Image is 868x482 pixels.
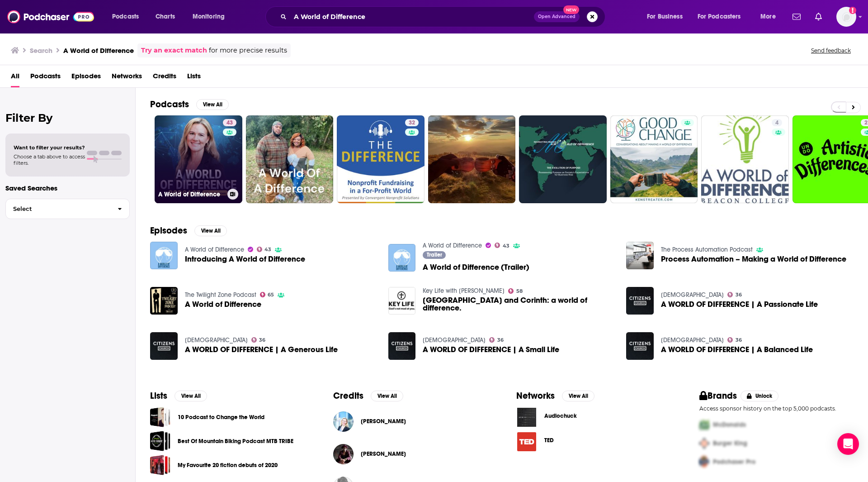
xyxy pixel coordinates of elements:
span: A WORLD OF DIFFERENCE | A Small Life [423,346,559,353]
button: Lori Adams-BrownLori Adams-Brown [333,407,487,436]
a: Citizens Church [661,336,724,344]
span: 36 [497,338,504,342]
span: for more precise results [209,45,287,56]
a: 4 [701,115,789,203]
a: Show notifications dropdown [811,9,826,24]
img: A WORLD OF DIFFERENCE | A Passionate Life [626,287,654,315]
a: My Favourite 20 fiction debuts of 2020 [178,460,278,470]
img: Lori Adams-Brown [333,411,354,432]
button: Select [5,199,130,219]
a: Networks [112,69,142,87]
h2: Brands [699,390,737,401]
a: Podcasts [30,69,61,87]
img: Second Pro Logo [696,434,713,453]
button: Send feedback [808,47,854,54]
button: View All [371,391,403,401]
img: Aaron J Kimble [333,444,354,464]
img: Athens and Corinth: a world of difference. [388,287,416,315]
span: 43 [503,244,509,248]
span: Audiochuck [544,412,577,420]
span: A World of Difference [185,301,261,308]
span: For Podcasters [698,10,741,23]
a: A WORLD OF DIFFERENCE | A Generous Life [185,346,338,353]
a: TED logoTED [516,431,670,452]
button: Unlock [741,391,779,401]
a: A WORLD OF DIFFERENCE | A Passionate Life [661,301,818,308]
button: open menu [106,10,151,24]
a: The Process Automation Podcast [661,246,753,253]
button: View All [194,225,227,236]
a: Lists [187,69,201,87]
span: Trailer [427,252,442,258]
a: Best Of Mountain Biking Podcast MTB TRIBE [178,436,293,446]
a: 36 [251,337,266,343]
span: A World of Difference (Trailer) [423,263,529,271]
button: Show profile menu [836,7,856,27]
div: Open Intercom Messenger [837,433,859,455]
a: 4 [772,119,782,126]
a: Lori Adams-Brown [361,418,406,425]
span: Choose a tab above to access filters. [14,153,85,166]
span: Select [6,206,110,212]
a: 32 [337,115,425,203]
h2: Lists [150,390,167,401]
span: 32 [409,119,415,128]
a: 10 Podcast to Change the World [178,412,264,422]
a: A WORLD OF DIFFERENCE | A Balanced Life [661,346,813,353]
img: A World of Difference [150,287,178,315]
span: Logged in as AtriaBooks [836,7,856,27]
h3: A World of Difference [158,191,224,198]
span: McDonalds [713,421,746,429]
button: open menu [692,10,754,24]
span: 43 [226,119,233,128]
span: Open Advanced [538,14,576,19]
a: Introducing A World of Difference [185,255,305,263]
img: User Profile [836,7,856,27]
span: Charts [156,10,175,23]
a: 58 [508,288,523,294]
a: 36 [727,337,742,343]
a: ListsView All [150,390,207,401]
a: Episodes [71,69,101,87]
a: Audiochuck logoAudiochuck [516,407,670,428]
a: My Favourite 20 fiction debuts of 2020 [150,455,170,475]
h3: A World of Difference [63,46,134,55]
span: Podchaser Pro [713,458,755,466]
span: 65 [268,293,274,297]
a: Charts [150,10,180,24]
span: For Business [647,10,683,23]
a: A World of Difference [185,246,244,253]
h2: Filter By [5,111,130,124]
a: Process Automation – Making a World of Difference [626,242,654,269]
a: A World of Difference [423,242,482,249]
button: Aaron J KimbleAaron J Kimble [333,439,487,468]
span: [PERSON_NAME] [361,418,406,425]
a: All [11,69,19,87]
button: open menu [186,10,236,24]
div: Search podcasts, credits, & more... [274,6,614,27]
span: More [760,10,776,23]
span: 4 [775,119,778,128]
a: 32 [405,119,419,126]
span: Monitoring [193,10,225,23]
img: A WORLD OF DIFFERENCE | A Balanced Life [626,332,654,360]
a: Credits [153,69,176,87]
a: A WORLD OF DIFFERENCE | A Small Life [388,332,416,360]
a: 10 Podcast to Change the World [150,407,170,427]
a: Process Automation – Making a World of Difference [661,255,846,263]
a: Introducing A World of Difference [150,242,178,269]
img: A World of Difference (Trailer) [388,244,416,272]
span: New [563,5,580,14]
a: Best Of Mountain Biking Podcast MTB TRIBE [150,431,170,451]
a: A WORLD OF DIFFERENCE | A Generous Life [150,332,178,360]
